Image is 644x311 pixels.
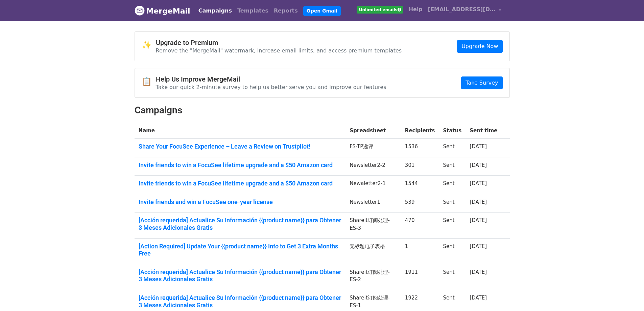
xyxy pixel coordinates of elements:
td: 1 [401,238,439,264]
th: Name [135,123,346,139]
td: Newsletter1 [345,194,401,213]
iframe: Chat Widget [610,279,644,311]
a: [DATE] [470,180,487,186]
a: [Acción requerida] Actualice Su Información {{product name}} para Obtener 3 Meses Adicionales Gratis [139,294,342,309]
a: [Action Required] Update Your {{product name}} Info to Get 3 Extra Months Free [139,243,342,257]
th: Recipients [401,123,439,139]
a: Invite friends and win a FocuSee one-year license [139,198,342,206]
td: Sent [439,213,466,238]
span: [EMAIL_ADDRESS][DOMAIN_NAME] [428,5,496,14]
td: Sent [439,194,466,213]
a: Campaigns [196,4,235,18]
th: Status [439,123,466,139]
a: Templates [235,4,271,18]
a: Upgrade Now [457,40,502,53]
td: Newaletter2-1 [345,176,401,194]
a: [DATE] [470,243,487,249]
td: Sent [439,157,466,176]
td: 301 [401,157,439,176]
a: Reports [271,4,301,18]
td: Sent [439,176,466,194]
a: Help [406,3,425,16]
td: 539 [401,194,439,213]
td: Sent [439,139,466,157]
h2: Campaigns [135,105,510,116]
a: [DATE] [470,217,487,223]
td: 1536 [401,139,439,157]
th: Sent time [466,123,501,139]
td: Sent [439,264,466,290]
a: [Acción requerida] Actualice Su Información {{product name}} para Obtener 3 Meses Adicionales Gratis [139,268,342,283]
a: [DATE] [470,143,487,150]
th: Spreadsheet [345,123,401,139]
td: 470 [401,213,439,238]
a: Unlimited emails [354,3,406,16]
a: [EMAIL_ADDRESS][DOMAIN_NAME] [425,3,504,19]
td: Newsletter2-2 [345,157,401,176]
td: Shareit订阅处理-ES-3 [345,213,401,238]
td: Shareit订阅处理-ES-2 [345,264,401,290]
img: MergeMail logo [135,5,145,16]
p: Take our quick 2-minute survey to help us better serve you and improve our features [156,84,386,91]
a: Open Gmail [303,6,341,16]
span: ✨ [142,40,156,50]
a: Take Survey [461,76,502,89]
p: Remove the "MergeMail" watermark, increase email limits, and access premium templates [156,47,402,54]
a: [DATE] [470,162,487,168]
td: 1544 [401,176,439,194]
td: Sent [439,238,466,264]
span: Unlimited emails [357,6,403,14]
span: 📋 [142,77,156,87]
h4: Help Us Improve MergeMail [156,75,386,83]
a: Invite friends to win a FocuSee lifetime upgrade and a $50 Amazon card [139,180,342,187]
a: Share Your FocuSee Experience – Leave a Review on Trustpilot! [139,143,342,150]
td: 1911 [401,264,439,290]
td: FS-TP邀评 [345,139,401,157]
h4: Upgrade to Premium [156,39,402,47]
a: [DATE] [470,199,487,205]
td: 无标题电子表格 [345,238,401,264]
a: [DATE] [470,295,487,301]
a: [Acción requerida] Actualice Su Información {{product name}} para Obtener 3 Meses Adicionales Gratis [139,217,342,231]
a: MergeMail [135,4,190,18]
a: Invite friends to win a FocuSee lifetime upgrade and a $50 Amazon card [139,161,342,169]
a: [DATE] [470,269,487,275]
